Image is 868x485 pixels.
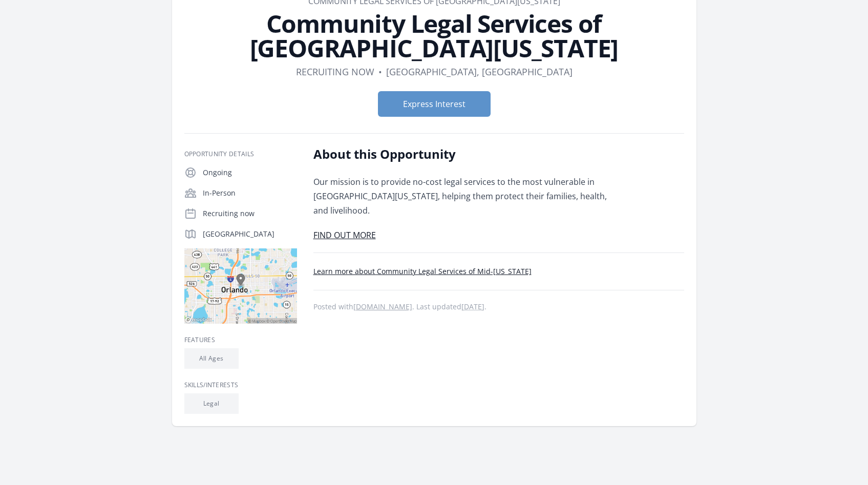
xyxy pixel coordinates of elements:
abbr: Tue, Oct 29, 2024 7:25 PM [461,302,484,311]
button: Express Interest [378,91,491,117]
p: In-Person [203,188,297,198]
dd: Recruiting now [296,65,374,79]
p: Our mission is to provide no-cost legal services to the most vulnerable in [GEOGRAPHIC_DATA][US_S... [313,175,613,218]
a: [DOMAIN_NAME] [353,302,412,311]
h3: Features [184,336,297,344]
p: Posted with . Last updated . [313,303,684,311]
a: Learn more about Community Legal Services of Mid-[US_STATE] [313,266,532,276]
h3: Opportunity Details [184,150,297,158]
a: FIND OUT MORE [313,229,376,241]
h2: About this Opportunity [313,146,613,162]
div: • [378,65,382,79]
h1: Community Legal Services of [GEOGRAPHIC_DATA][US_STATE] [184,11,684,60]
h3: Skills/Interests [184,381,297,389]
img: Map [184,248,297,324]
p: Recruiting now [203,208,297,219]
li: All Ages [184,348,239,369]
li: Legal [184,393,239,414]
p: [GEOGRAPHIC_DATA] [203,229,297,239]
p: Ongoing [203,167,297,178]
dd: [GEOGRAPHIC_DATA], [GEOGRAPHIC_DATA] [386,65,573,79]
